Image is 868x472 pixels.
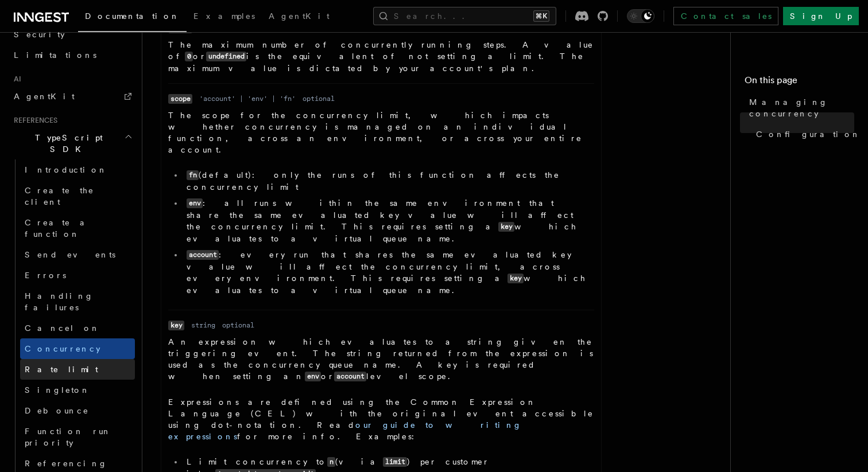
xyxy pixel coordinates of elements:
a: Singleton [20,380,135,400]
a: Concurrency [20,338,135,359]
p: The scope for the concurrency limit, which impacts whether concurrency is managed on an individua... [168,110,594,155]
a: Examples [187,3,262,31]
span: AgentKit [14,92,75,101]
code: scope [168,94,192,104]
li: : every run that shares the same evaluated key value will affect the concurrency limit, across ev... [183,249,594,296]
code: env [187,198,203,208]
a: Cancel on [20,318,135,338]
span: Limitations [14,50,96,60]
a: Contact sales [673,7,778,25]
a: Errors [20,265,135,286]
li: (default): only the runs of this function affects the concurrency limit [183,169,594,193]
p: An expression which evaluates to a string given the triggering event. The string returned from th... [168,336,594,383]
a: Managing concurrency [745,92,854,124]
span: Rate limit [25,365,98,374]
dd: optional [222,321,254,330]
span: Create a function [25,218,93,239]
span: Handling failures [25,291,94,312]
span: Cancel on [25,323,100,333]
a: AgentKit [9,86,135,107]
span: Send events [25,250,115,259]
a: Introduction [20,159,135,180]
code: undefined [206,52,246,61]
a: our guide to writing expressions [168,420,522,441]
a: AgentKit [262,3,336,31]
a: Configuration [751,124,854,145]
span: Documentation [85,11,180,21]
span: Managing concurrency [749,96,854,119]
button: Toggle dark mode [627,9,654,23]
a: Limitations [9,45,135,65]
dd: string [191,321,215,330]
code: n [327,457,335,467]
a: Create the client [20,180,135,212]
a: Create a function [20,212,135,244]
span: Configuration [756,128,861,140]
code: account [334,372,366,381]
span: AgentKit [269,11,330,21]
a: Rate limit [20,359,135,380]
li: : all runs within the same environment that share the same evaluated key value will affect the co... [183,197,594,244]
code: key [498,222,514,232]
dd: 'account' | 'env' | 'fn' [199,94,296,103]
code: limit [383,457,407,467]
code: key [507,274,524,283]
dd: optional [303,94,335,103]
code: account [187,250,219,260]
a: Documentation [78,3,187,32]
span: Singleton [25,385,90,395]
h4: On this page [745,73,854,92]
span: Create the client [25,186,94,206]
button: Search...⌘K [373,7,556,25]
span: Debounce [25,406,89,415]
code: fn [187,170,199,180]
span: AI [9,75,21,84]
span: Concurrency [25,344,100,353]
a: Sign Up [783,7,859,25]
a: Send events [20,244,135,265]
a: Debounce [20,400,135,421]
span: Errors [25,271,66,280]
button: TypeScript SDK [9,127,135,159]
code: key [168,321,184,330]
a: Security [9,24,135,45]
span: Examples [193,11,255,21]
p: Expressions are defined using the Common Expression Language (CEL) with the original event access... [168,396,594,442]
a: Function run priority [20,421,135,453]
span: Security [14,30,65,39]
code: env [305,372,321,381]
span: References [9,116,57,125]
a: Handling failures [20,286,135,318]
kbd: ⌘K [533,10,549,22]
span: Introduction [25,165,107,174]
span: Function run priority [25,427,111,447]
code: 0 [185,52,193,61]
span: TypeScript SDK [9,132,124,155]
p: The maximum number of concurrently running steps. A value of or is the equivalent of not setting ... [168,39,594,74]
